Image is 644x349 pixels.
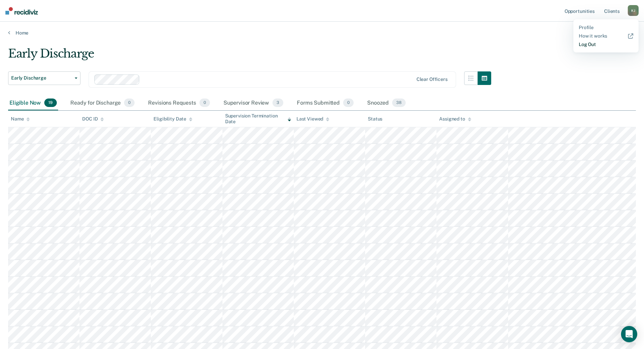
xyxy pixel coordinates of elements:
span: 19 [44,99,57,107]
img: Recidiviz [5,7,38,15]
div: Snoozed38 [366,96,407,111]
div: Revisions Requests0 [147,96,211,111]
div: Eligibility Date [153,116,192,122]
button: Early Discharge [8,71,80,85]
div: Open Intercom Messenger [621,326,637,342]
div: K J [628,5,639,16]
a: Profile [579,25,633,30]
div: Eligible Now19 [8,96,58,111]
a: Log Out [579,42,633,47]
div: DOC ID [82,116,104,122]
div: Supervision Termination Date [225,113,291,125]
span: Early Discharge [11,75,72,81]
span: 0 [124,99,135,107]
div: Name [11,116,30,122]
button: KJ [628,5,639,16]
span: 0 [199,99,210,107]
div: Ready for Discharge0 [69,96,136,111]
span: 0 [343,99,354,107]
div: Forms Submitted0 [295,96,355,111]
span: 38 [392,99,406,107]
a: Home [8,30,636,36]
div: Last Viewed [296,116,329,122]
span: 3 [272,99,283,107]
div: Clear officers [416,77,448,82]
div: Supervisor Review3 [222,96,285,111]
div: Early Discharge [8,47,491,66]
div: Status [368,116,382,122]
div: Assigned to [439,116,471,122]
a: How it works [579,33,633,39]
